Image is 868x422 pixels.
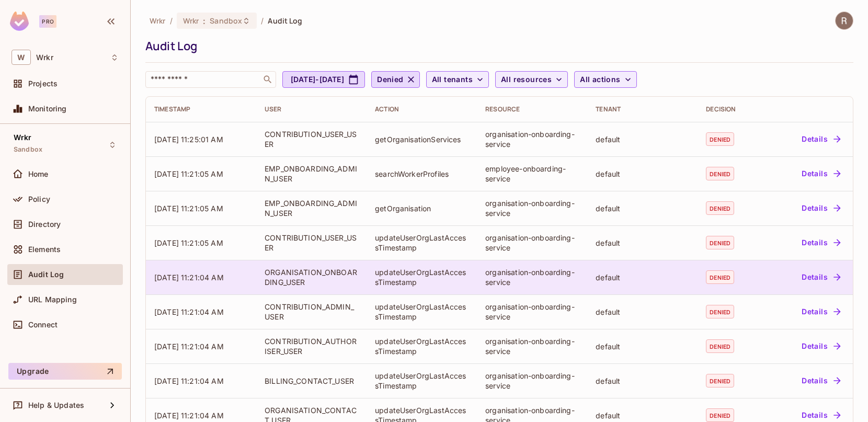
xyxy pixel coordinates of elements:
span: Workspace: Wrkr [36,53,53,62]
div: updateUserOrgLastAccessTimestamp [375,267,469,287]
button: All resources [495,71,568,88]
span: All actions [580,73,620,86]
button: Details [797,200,844,216]
div: default [596,238,689,248]
div: User [265,105,358,113]
div: organisation-onboarding-service [485,129,579,149]
span: All resources [501,73,552,86]
span: Denied [377,73,403,86]
div: default [596,272,689,282]
span: Sandbox [14,145,42,154]
span: [DATE] 11:21:04 AM [154,273,224,282]
div: searchWorkerProfiles [375,169,469,179]
div: Audit Log [145,38,848,54]
button: Details [797,269,844,286]
div: default [596,410,689,420]
div: EMP_ONBOARDING_ADMIN_USER [265,198,358,218]
div: updateUserOrgLastAccessTimestamp [375,371,469,391]
span: denied [706,167,734,180]
div: BILLING_CONTACT_USER [265,376,358,386]
span: Monitoring [28,105,67,113]
img: SReyMgAAAABJRU5ErkJggg== [10,12,29,31]
span: All tenants [432,73,473,86]
span: denied [706,408,734,422]
div: Decision [706,105,755,113]
button: Details [797,338,844,355]
div: organisation-onboarding-service [485,198,579,218]
button: Details [797,372,844,389]
span: URL Mapping [28,295,77,304]
div: Action [375,105,469,113]
span: Help & Updates [28,401,84,409]
button: Upgrade [8,363,122,380]
div: updateUserOrgLastAccessTimestamp [375,336,469,356]
div: Resource [485,105,579,113]
button: All tenants [426,71,489,88]
span: : [202,17,206,25]
button: All actions [574,71,636,88]
div: default [596,134,689,144]
span: the active workspace [150,16,166,26]
div: getOrganisation [375,203,469,213]
span: Sandbox [210,16,242,26]
span: [DATE] 11:21:04 AM [154,411,224,420]
li: / [170,16,173,26]
span: Audit Log [28,270,64,279]
span: Home [28,170,49,178]
button: Details [797,165,844,182]
div: CONTRIBUTION_USER_USER [265,129,358,149]
div: default [596,307,689,317]
li: / [261,16,264,26]
span: Directory [28,220,61,229]
span: Audit Log [268,16,302,26]
span: [DATE] 11:21:04 AM [154,377,224,385]
button: Details [797,131,844,147]
span: [DATE] 11:21:05 AM [154,238,223,247]
span: Wrkr [183,16,199,26]
span: denied [706,236,734,249]
span: Elements [28,245,61,254]
span: denied [706,374,734,387]
button: Denied [371,71,419,88]
div: organisation-onboarding-service [485,336,579,356]
span: Wrkr [14,133,32,142]
div: Pro [39,15,56,28]
span: denied [706,305,734,318]
button: Details [797,234,844,251]
div: Timestamp [154,105,248,113]
span: Policy [28,195,50,203]
button: [DATE]-[DATE] [282,71,365,88]
div: organisation-onboarding-service [485,233,579,253]
span: [DATE] 11:21:04 AM [154,342,224,351]
img: Robert Connell [836,12,853,29]
span: denied [706,201,734,215]
span: denied [706,339,734,353]
span: [DATE] 11:21:05 AM [154,204,223,213]
div: organisation-onboarding-service [485,267,579,287]
div: updateUserOrgLastAccessTimestamp [375,233,469,253]
div: getOrganisationServices [375,134,469,144]
span: Connect [28,321,58,329]
div: CONTRIBUTION_ADMIN_USER [265,302,358,322]
div: employee-onboarding-service [485,164,579,184]
div: Tenant [596,105,689,113]
span: denied [706,132,734,146]
div: default [596,341,689,351]
div: organisation-onboarding-service [485,371,579,391]
div: default [596,169,689,179]
div: ORGANISATION_ONBOARDING_USER [265,267,358,287]
span: [DATE] 11:21:04 AM [154,307,224,316]
span: [DATE] 11:25:01 AM [154,135,223,144]
div: updateUserOrgLastAccessTimestamp [375,302,469,322]
div: EMP_ONBOARDING_ADMIN_USER [265,164,358,184]
div: default [596,203,689,213]
span: [DATE] 11:21:05 AM [154,169,223,178]
button: Details [797,303,844,320]
div: CONTRIBUTION_AUTHORISER_USER [265,336,358,356]
div: default [596,376,689,386]
span: Projects [28,79,58,88]
span: denied [706,270,734,284]
div: CONTRIBUTION_USER_USER [265,233,358,253]
div: organisation-onboarding-service [485,302,579,322]
span: W [12,50,31,65]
